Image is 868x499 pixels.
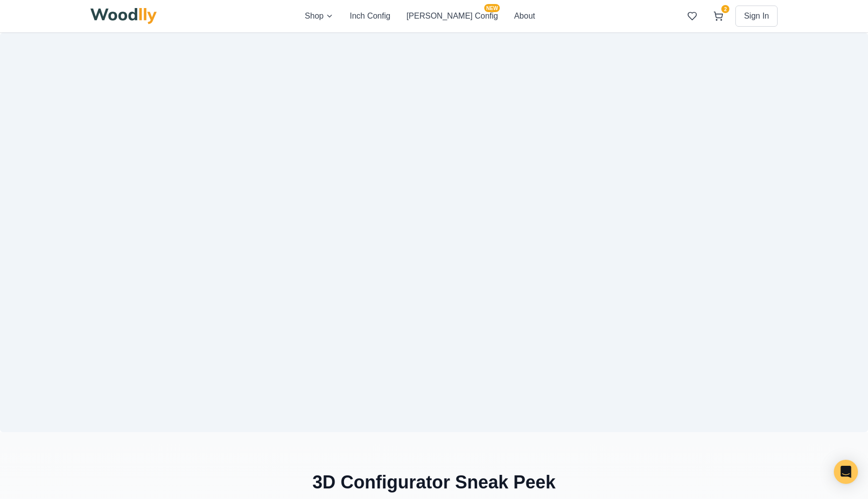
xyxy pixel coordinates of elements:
[709,7,727,25] button: 2
[735,6,778,27] button: Sign In
[406,10,498,22] button: [PERSON_NAME] ConfigNEW
[90,472,778,492] h2: 3D Configurator Sneak Peek
[350,10,390,22] button: Inch Config
[90,8,157,24] img: Woodlly
[834,460,858,484] div: Open Intercom Messenger
[484,4,500,12] span: NEW
[721,5,729,13] span: 2
[305,10,334,22] button: Shop
[514,10,535,22] button: About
